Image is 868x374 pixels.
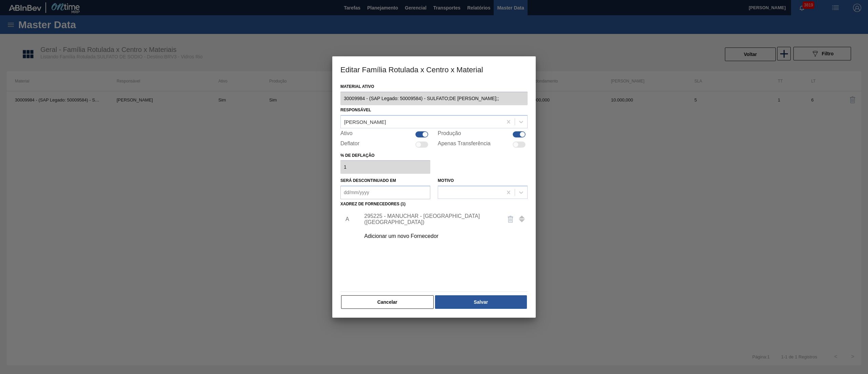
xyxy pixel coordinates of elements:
li: A [340,211,351,228]
label: Motivo [438,178,454,183]
label: Material ativo [340,82,528,92]
label: Produção [438,130,461,138]
label: Ativo [340,130,353,138]
div: [PERSON_NAME] [344,119,386,125]
img: delete-icon [507,215,515,223]
input: dd/mm/yyyy [340,186,430,199]
label: Deflator [340,141,359,149]
h3: Editar Família Rotulada x Centro x Material [332,56,536,82]
div: Adicionar um novo Fornecedor [364,233,497,239]
div: 295225 - MANUCHAR - [GEOGRAPHIC_DATA] ([GEOGRAPHIC_DATA]) [364,213,497,225]
label: Xadrez de Fornecedores (1) [340,202,406,206]
button: delete-icon [502,211,519,227]
label: % de deflação [340,151,430,161]
button: Salvar [435,295,527,309]
label: Responsável [340,108,371,112]
button: Cancelar [341,295,434,309]
label: Apenas Transferência [438,141,491,149]
label: Será descontinuado em [340,178,396,183]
